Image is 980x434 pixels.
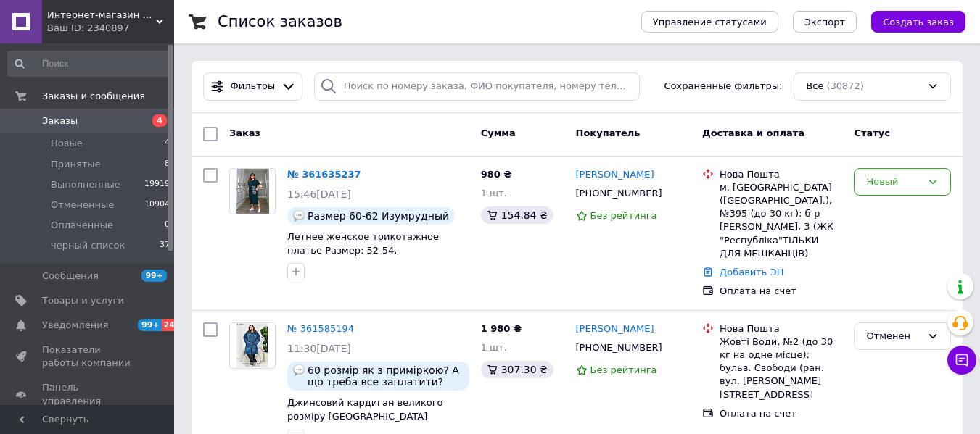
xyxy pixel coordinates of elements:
[47,22,174,35] div: Ваш ID: 2340897
[576,128,641,138] span: Покупатель
[481,361,553,378] div: 307.30 ₴
[138,319,162,331] span: 99+
[793,11,857,33] button: Экспорт
[481,342,507,353] span: 1 шт.
[51,219,113,232] span: Оплаченные
[720,181,842,260] div: м. [GEOGRAPHIC_DATA] ([GEOGRAPHIC_DATA].), №395 (до 30 кг): б-р [PERSON_NAME], 3 (ЖК "Республіка"...
[165,219,170,232] span: 0
[720,407,842,420] div: Оплата на счет
[308,364,464,388] span: 60 розмір як з приміркою? А що треба все заплатити?
[576,342,662,353] span: [PHONE_NUMBER]
[720,168,842,181] div: Нова Пошта
[51,178,120,191] span: Выполненные
[47,9,156,22] span: Интернет-магазин "Марго-мода"
[576,188,662,199] span: [PHONE_NUMBER]
[51,137,83,150] span: Новые
[857,16,965,27] a: Создать заказ
[229,322,276,369] a: Фото товару
[481,169,512,180] span: 980 ₴
[576,322,654,336] a: [PERSON_NAME]
[144,178,170,191] span: 19919
[51,239,125,252] span: черный список
[481,188,507,199] span: 1 шт.
[42,381,134,407] span: Панель управления
[42,270,99,283] span: Сообщения
[144,199,170,212] span: 10904
[236,169,270,214] img: Фото товару
[481,323,522,334] span: 1 980 ₴
[641,11,778,33] button: Управление статусами
[51,199,114,212] span: Отмененные
[720,267,783,277] a: Добавить ЭН
[702,128,804,138] span: Доставка и оплата
[287,169,361,180] a: № 361635237
[590,210,657,221] span: Без рейтинга
[152,114,167,127] span: 4
[218,13,342,30] h1: Список заказов
[314,72,640,101] input: Поиск по номеру заказа, ФИО покупателя, номеру телефона, Email, номеру накладной
[160,239,170,252] span: 37
[720,335,842,401] div: Жовті Води, №2 (до 30 кг на одне місце): бульв. Свободи (ран. вул. [PERSON_NAME][STREET_ADDRESS]
[42,294,124,307] span: Товары и услуги
[576,168,654,182] a: [PERSON_NAME]
[7,51,171,77] input: Поиск
[481,206,553,224] div: 154.84 ₴
[51,158,101,171] span: Принятые
[720,285,842,298] div: Оплата на счет
[165,137,170,150] span: 4
[854,128,890,138] span: Статус
[866,175,921,190] div: Новый
[804,17,845,28] span: Экспорт
[866,329,921,344] div: Отменен
[229,128,260,138] span: Заказ
[664,80,783,93] span: Сохраненные фильтры:
[42,319,108,332] span: Уведомления
[293,210,305,222] img: :speech_balloon:
[165,158,170,171] span: 8
[947,346,976,375] button: Чат с покупателем
[287,343,351,354] span: 11:30[DATE]
[231,80,276,93] span: Фильтры
[287,188,351,200] span: 15:46[DATE]
[293,364,305,376] img: :speech_balloon:
[720,322,842,335] div: Нова Пошта
[287,231,439,269] a: Летнее женское трикотажное платье Размер: 52-54,[PHONE_NUMBER],64-66
[42,90,145,103] span: Заказы и сообщения
[653,17,767,28] span: Управление статусами
[308,210,449,222] span: Размер 60-62 Изумрудный
[287,323,354,334] a: № 361585194
[236,323,268,368] img: Фото товару
[826,80,864,91] span: (30872)
[42,343,134,370] span: Показатели работы компании
[883,17,954,28] span: Создать заказ
[481,128,516,138] span: Сумма
[42,114,78,128] span: Заказы
[871,11,965,33] button: Создать заказ
[806,80,823,93] span: Все
[141,270,167,282] span: 99+
[590,364,657,375] span: Без рейтинга
[162,319,178,331] span: 24
[229,168,276,214] a: Фото товару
